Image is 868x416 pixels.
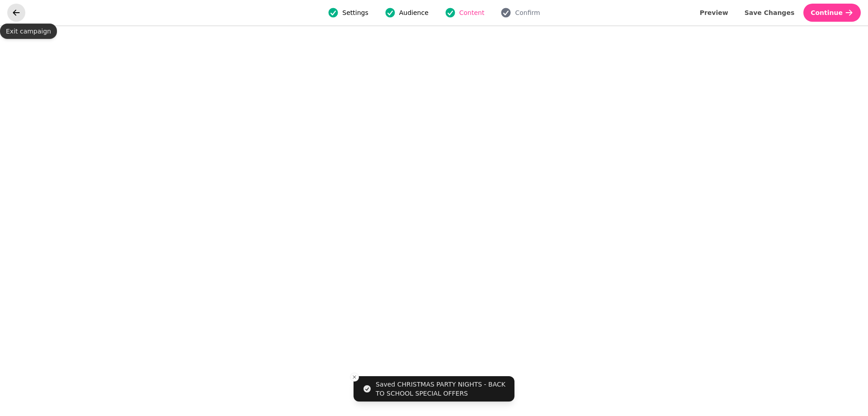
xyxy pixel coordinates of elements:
span: Confirm [515,8,540,17]
div: Saved CHRISTMAS PARTY NIGHTS - BACK TO SCHOOL SPECIAL OFFERS [376,380,511,398]
button: go back [7,4,25,22]
span: Save Changes [745,10,795,16]
button: Close toast [350,373,359,382]
span: Settings [342,8,368,17]
span: Content [459,8,485,17]
span: Preview [700,10,728,16]
span: Audience [399,8,429,17]
button: Continue [803,4,861,22]
button: Save Changes [737,4,802,22]
span: Continue [811,10,843,16]
button: Preview [693,4,736,22]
